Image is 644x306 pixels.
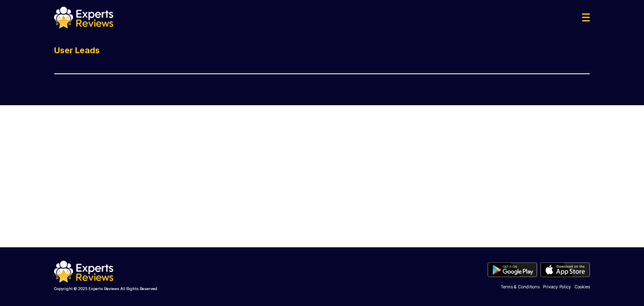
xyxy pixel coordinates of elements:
img: logo [54,261,113,283]
h1: User Leads [54,45,590,57]
img: logo [54,7,113,29]
a: Cookies [574,284,590,290]
a: Privacy Policy [543,284,571,290]
img: play store btn [488,262,537,277]
img: Menu Icon [582,13,590,21]
p: Copyright © 2025 Experts Reviews All Rights Reserved. [54,286,158,292]
img: apple store btn [540,262,590,277]
a: Terms & Conditions [501,284,540,290]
